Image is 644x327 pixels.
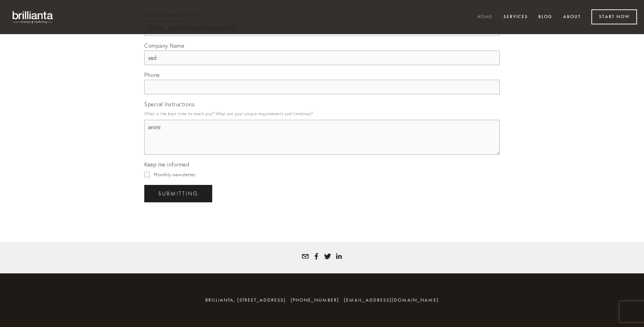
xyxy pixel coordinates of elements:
[154,172,195,177] span: Monthly newsletter
[344,297,439,303] a: [EMAIL_ADDRESS][DOMAIN_NAME]
[335,253,342,260] a: Tatyana White
[144,71,160,78] span: Phone
[144,42,184,49] span: Company Name
[499,11,532,23] a: Services
[144,120,500,155] textarea: animi
[205,297,286,303] span: brillianta, [STREET_ADDRESS]
[158,190,198,197] span: Submitting
[144,109,500,118] p: What is the best time to reach you? What are your unique requirements and timelines?
[473,11,497,23] a: Home
[534,11,557,23] a: Blog
[144,172,150,177] input: Monthly newsletter
[291,297,339,303] span: [PHONE_NUMBER]
[313,253,320,260] a: Tatyana Bolotnikov White
[591,9,637,24] a: Start Now
[144,101,194,108] span: Special Instructions
[302,253,309,260] a: tatyana@brillianta.com
[144,161,189,168] span: Keep me informed
[7,7,59,27] img: brillianta - research, strategy, marketing
[324,253,331,260] a: Tatyana White
[144,185,212,202] button: SubmittingSubmitting
[559,11,585,23] a: About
